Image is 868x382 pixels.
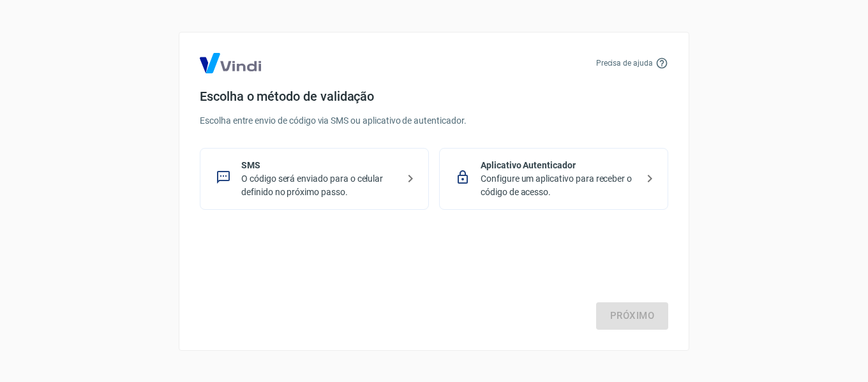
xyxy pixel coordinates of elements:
img: Logo Vind [200,53,261,73]
p: SMS [241,159,398,172]
p: Precisa de ajuda [596,57,653,69]
p: Escolha entre envio de código via SMS ou aplicativo de autenticador. [200,114,668,128]
p: O código será enviado para o celular definido no próximo passo. [241,172,398,199]
p: Aplicativo Autenticador [481,159,637,172]
p: Configure um aplicativo para receber o código de acesso. [481,172,637,199]
h4: Escolha o método de validação [200,89,668,104]
div: Aplicativo AutenticadorConfigure um aplicativo para receber o código de acesso. [439,148,668,210]
div: SMSO código será enviado para o celular definido no próximo passo. [200,148,429,210]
